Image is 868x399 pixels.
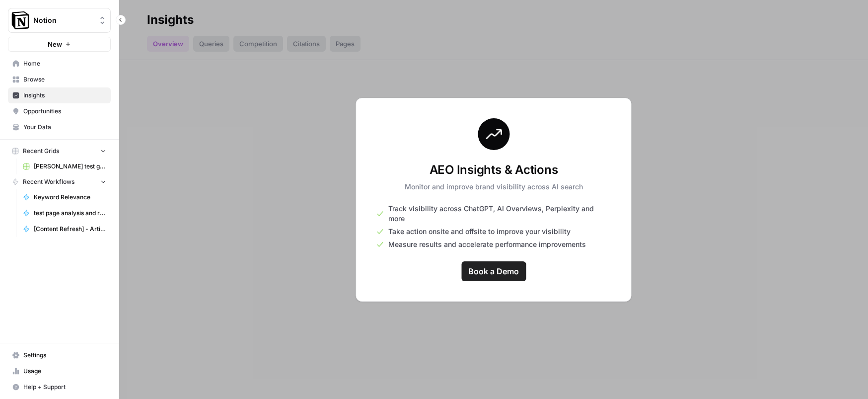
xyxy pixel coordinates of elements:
span: Usage [23,367,106,376]
img: Notion Logo [11,11,29,29]
a: Home [8,56,111,72]
a: [Content Refresh] - Articles [18,221,111,237]
a: Keyword Relevance [18,189,111,205]
button: Recent Workflows [8,174,111,189]
span: Recent Grids [23,147,59,156]
span: Home [23,59,106,68]
a: Insights [8,87,111,103]
h3: AEO Insights & Actions [405,162,583,178]
a: Browse [8,72,111,87]
a: Your Data [8,119,111,135]
span: Settings [23,351,106,360]
span: Browse [23,75,106,84]
p: Monitor and improve brand visibility across AI search [405,182,583,192]
span: Notion [33,15,93,25]
a: Settings [8,347,111,363]
span: New [48,39,62,49]
span: Keyword Relevance [34,193,106,202]
span: Take action onsite and offsite to improve your visibility [388,227,571,237]
span: [Content Refresh] - Articles [34,225,106,234]
a: test page analysis and recommendations [18,205,111,221]
a: Usage [8,363,111,379]
span: Insights [23,91,106,100]
span: test page analysis and recommendations [34,209,106,218]
span: Recent Workflows [23,177,74,186]
button: Help + Support [8,379,111,395]
a: Book a Demo [461,261,526,281]
button: Recent Grids [8,144,111,159]
span: Your Data [23,123,106,132]
span: Measure results and accelerate performance improvements [388,239,586,249]
span: [PERSON_NAME] test grid [34,162,106,171]
a: Opportunities [8,103,111,119]
span: Opportunities [23,107,106,116]
button: New [8,37,111,52]
span: Help + Support [23,383,106,392]
span: Book a Demo [468,265,519,277]
button: Workspace: Notion [8,8,111,33]
a: [PERSON_NAME] test grid [18,159,111,174]
span: Track visibility across ChatGPT, AI Overviews, Perplexity and more [388,204,611,224]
